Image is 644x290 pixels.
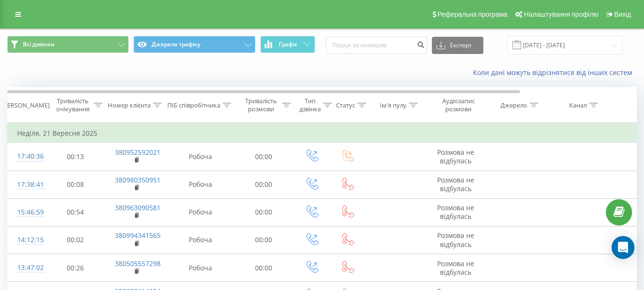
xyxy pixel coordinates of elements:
[437,259,474,277] span: Розмова не відбулась
[336,101,355,109] div: Статус
[17,231,36,249] div: 14:12:15
[234,198,294,226] td: 00:00
[437,148,474,165] span: Розмова не відбулась
[1,101,50,109] div: [PERSON_NAME]
[432,37,483,54] button: Експорт
[7,36,129,53] button: Всі дзвінки
[380,101,407,109] div: Ім'я пулу
[438,11,508,18] span: Реферальна програма
[167,171,234,198] td: Робоча
[46,171,105,198] td: 00:08
[115,148,161,157] a: 380952592021
[17,203,36,222] div: 15:46:59
[435,97,481,113] div: Аудіозапис розмови
[612,236,634,259] div: Open Intercom Messenger
[260,36,315,53] button: Графік
[299,97,321,113] div: Тип дзвінка
[279,41,297,48] span: Графік
[133,36,255,53] button: Джерела трафіку
[234,143,294,171] td: 00:00
[115,203,161,212] a: 380963090581
[17,258,36,277] div: 13:47:02
[437,175,474,193] span: Розмова не відбулась
[437,203,474,221] span: Розмова не відбулась
[115,175,161,184] a: 380980350951
[524,11,598,18] span: Налаштування профілю
[167,226,234,254] td: Робоча
[437,231,474,248] span: Розмова не відбулась
[17,147,36,166] div: 17:40:36
[234,226,294,254] td: 00:00
[167,101,220,109] div: ПІБ співробітника
[242,97,280,113] div: Тривалість розмови
[501,101,527,109] div: Джерело
[23,41,54,48] span: Всі дзвінки
[234,254,294,282] td: 00:00
[46,143,105,171] td: 00:13
[115,231,161,240] a: 380994341565
[167,198,234,226] td: Робоча
[473,68,637,77] a: Коли дані можуть відрізнятися вiд інших систем
[54,97,92,113] div: Тривалість очікування
[17,175,36,194] div: 17:38:41
[614,11,631,18] span: Вихід
[569,101,587,109] div: Канал
[234,171,294,198] td: 00:00
[115,259,161,268] a: 380505557298
[46,226,105,254] td: 00:02
[46,198,105,226] td: 00:54
[108,101,151,109] div: Номер клієнта
[167,254,234,282] td: Робоча
[167,143,234,171] td: Робоча
[326,37,427,54] input: Пошук за номером
[46,254,105,282] td: 00:26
